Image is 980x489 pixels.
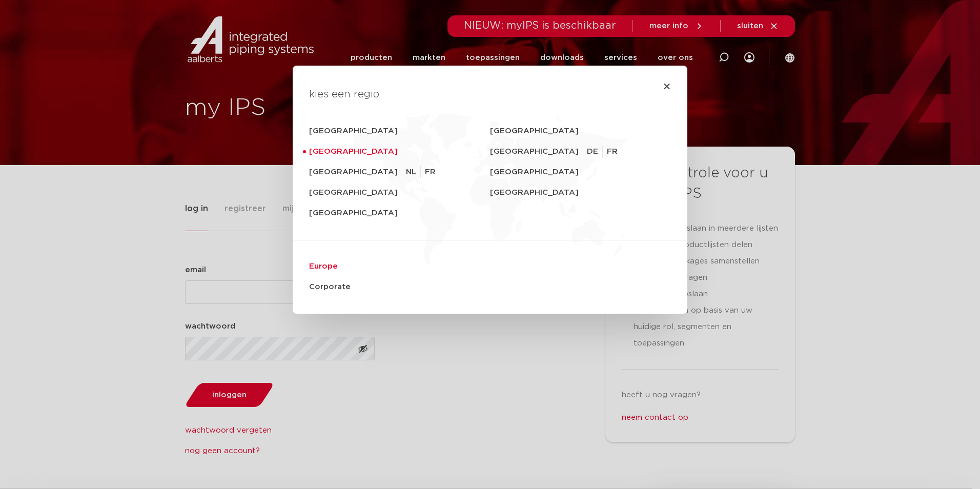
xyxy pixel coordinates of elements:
[309,203,490,223] a: [GEOGRAPHIC_DATA]
[406,166,421,178] a: NL
[587,141,626,162] ul: [GEOGRAPHIC_DATA]
[309,141,490,162] a: [GEOGRAPHIC_DATA]
[309,162,406,182] a: [GEOGRAPHIC_DATA]
[490,121,671,141] a: [GEOGRAPHIC_DATA]
[490,162,671,182] a: [GEOGRAPHIC_DATA]
[309,182,490,203] a: [GEOGRAPHIC_DATA]
[663,82,671,90] a: Close
[406,162,436,182] ul: [GEOGRAPHIC_DATA]
[309,121,671,297] nav: Menu
[309,121,490,141] a: [GEOGRAPHIC_DATA]
[309,277,671,297] a: Corporate
[309,256,671,277] a: Europe
[490,182,671,203] a: [GEOGRAPHIC_DATA]
[490,141,587,162] a: [GEOGRAPHIC_DATA]
[425,166,436,178] a: FR
[587,146,603,158] a: DE
[309,86,671,103] h4: kies een regio
[607,146,622,158] a: FR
